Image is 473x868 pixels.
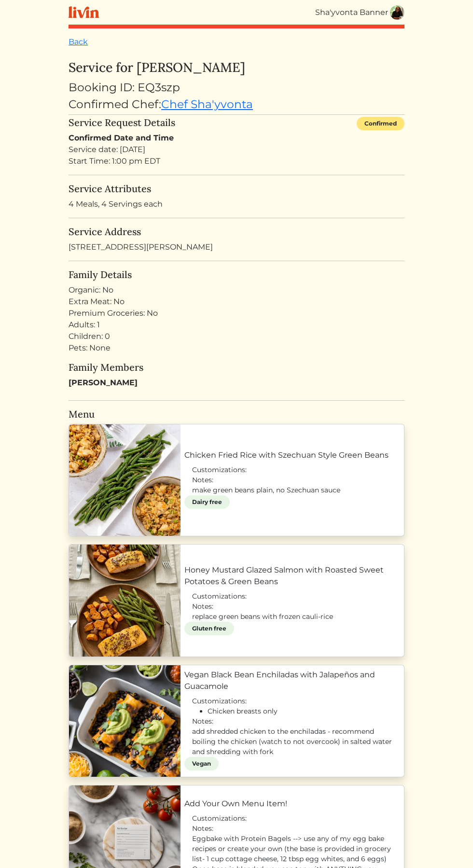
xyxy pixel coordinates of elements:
[69,308,404,319] div: Premium Groceries: No
[69,378,138,387] strong: [PERSON_NAME]
[69,133,174,142] strong: Confirmed Date and Time
[69,269,404,280] h5: Family Details
[69,408,404,420] h5: Menu
[69,319,404,354] div: Adults: 1 Children: 0 Pets: None
[69,183,404,195] h5: Service Attributes
[69,144,404,167] div: Service date: [DATE] Start Time: 1:00 pm EDT
[315,7,388,18] div: Sha'yvonta Banner
[69,284,404,296] div: Organic: No
[69,117,175,128] h5: Service Request Details
[357,117,404,130] div: Confirmed
[184,798,400,810] a: Add Your Own Menu Item!
[69,79,404,96] div: Booking ID: EQ3szp
[69,59,404,75] h3: Service for [PERSON_NAME]
[390,5,404,20] img: d366a2884c9401e74fb450b916da18b8
[184,449,400,461] a: Chicken Fried Rice with Szechuan Style Green Beans
[184,564,400,588] a: Honey Mustard Glazed Salmon with Roasted Sweet Potatoes & Green Beans
[69,296,404,308] div: Extra Meat: No
[69,226,404,253] div: [STREET_ADDRESS][PERSON_NAME]
[69,226,404,238] h5: Service Address
[69,96,404,112] div: Confirmed Chef:
[184,669,400,692] a: Vegan Black Bean Enchiladas with Jalapeños and Guacamole
[161,97,253,111] a: Chef Sha'yvonta
[69,6,99,18] img: livin-logo-a0d97d1a881af30f6274990eb6222085a2533c92bbd1e4f22c21b4f0d0e3210c.svg
[69,362,404,373] h5: Family Members
[69,198,404,210] p: 4 Meals, 4 Servings each
[69,37,88,46] a: Back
